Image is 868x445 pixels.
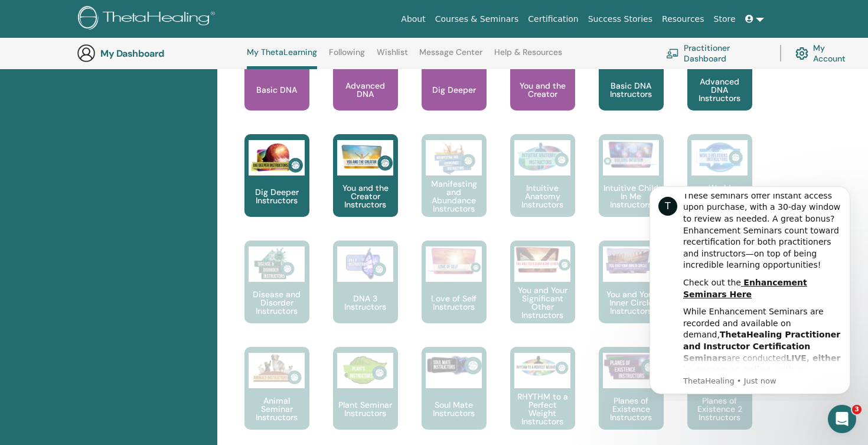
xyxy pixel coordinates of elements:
a: Disease and Disorder Instructors Disease and Disorder Instructors [244,241,309,347]
a: Basic DNA Basic DNA [244,28,309,134]
a: My ThetaLearning [247,47,317,69]
a: Success Stories [583,8,657,30]
p: You and the Creator [510,82,575,98]
img: Planes of Existence Instructors [603,353,659,382]
img: You and Your Inner Circle Instructors [603,246,659,275]
p: Planes of Existence 2 Instructors [687,397,752,421]
a: Message Center [419,47,482,66]
img: Disease and Disorder Instructors [249,246,305,282]
p: You and Your Significant Other Instructors [510,286,575,319]
img: chalkboard-teacher.svg [666,48,679,58]
p: RHYTHM to a Perfect Weight Instructors [510,392,575,425]
a: You and the Creator You and the Creator [510,28,575,134]
a: You and Your Significant Other Instructors You and Your Significant Other Instructors [510,241,575,347]
a: Store [709,8,740,30]
a: Dig Deeper Dig Deeper [422,28,487,134]
p: Advanced DNA Instructors [687,77,752,102]
a: Wishlist [377,47,408,66]
p: DNA 3 Instructors [333,294,398,311]
p: Plant Seminar Instructors [333,401,398,417]
a: Advanced DNA Instructors Advanced DNA Instructors [687,28,752,134]
img: You and Your Significant Other Instructors [514,246,570,273]
p: Disease and Disorder Instructors [244,290,309,315]
p: Manifesting and Abundance Instructors [422,180,487,213]
a: My Account [795,40,855,66]
p: Intuitive Anatomy Instructors [510,184,575,209]
img: Soul Mate Instructors [426,353,482,378]
img: RHYTHM to a Perfect Weight Instructors [514,353,570,381]
img: Animal Seminar Instructors [249,353,305,388]
p: Love of Self Instructors [422,294,487,311]
a: Resources [657,8,709,30]
p: Animal Seminar Instructors [244,397,309,421]
a: Love of Self Instructors Love of Self Instructors [422,241,487,347]
p: Basic DNA Instructors [599,82,664,98]
p: Intuitive Child In Me Instructors [599,184,664,209]
a: Help & Resources [494,47,562,66]
img: Intuitive Child In Me Instructors [603,140,659,169]
img: Plant Seminar Instructors [337,353,393,388]
img: generic-user-icon.jpg [77,44,96,63]
p: Planes of Existence Instructors [599,397,664,421]
a: World Relations Instructors World Relations Instructors [687,134,752,241]
p: Dig Deeper [428,86,481,94]
a: Intuitive Child In Me Instructors Intuitive Child In Me Instructors [599,134,664,241]
a: Basic DNA Instructors Basic DNA Instructors [599,28,664,134]
p: Advanced DNA [333,82,398,98]
img: DNA 3 Instructors [337,246,393,282]
a: DNA 3 Instructors DNA 3 Instructors [333,241,398,347]
img: Manifesting and Abundance Instructors [426,140,482,176]
a: Intuitive Anatomy Instructors Intuitive Anatomy Instructors [510,134,575,241]
a: Manifesting and Abundance Instructors Manifesting and Abundance Instructors [422,134,487,241]
img: cog.svg [795,44,808,63]
h3: My Dashboard [100,48,218,59]
img: logo.png [78,6,219,33]
a: Dig Deeper Instructors Dig Deeper Instructors [244,134,309,241]
a: Practitioner Dashboard [666,40,766,66]
a: Following [329,47,365,66]
a: Advanced DNA Advanced DNA [333,28,398,134]
a: Certification [523,8,583,30]
img: Dig Deeper Instructors [249,140,305,176]
a: You and the Creator Instructors You and the Creator Instructors [333,134,398,241]
iframe: Intercom live chat [828,405,856,433]
span: 3 [852,405,862,414]
a: Courses & Seminars [430,8,524,30]
img: World Relations Instructors [691,140,748,176]
p: You and Your Inner Circle Instructors [599,290,664,315]
a: You and Your Inner Circle Instructors You and Your Inner Circle Instructors [599,241,664,347]
p: You and the Creator Instructors [333,184,398,209]
a: About [396,8,430,30]
iframe: Intercom notifications message [632,176,868,401]
img: You and the Creator Instructors [337,140,393,176]
img: Intuitive Anatomy Instructors [514,140,570,176]
p: Soul Mate Instructors [422,401,487,417]
p: Dig Deeper Instructors [244,188,309,204]
img: Love of Self Instructors [426,246,482,275]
